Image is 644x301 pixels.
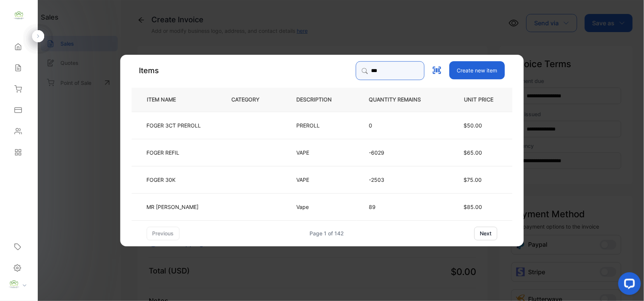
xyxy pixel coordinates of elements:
p: VAPE [297,149,317,157]
p: Items [139,65,159,76]
p: DESCRIPTION [297,96,344,104]
p: 0 [369,121,433,129]
span: $65.00 [464,149,482,156]
span: $85.00 [464,204,482,210]
button: previous [147,227,180,240]
p: ITEM NAME [144,96,188,104]
p: FOGER 3CT PREROLL [147,121,201,129]
p: 89 [369,203,433,211]
span: $50.00 [464,122,482,129]
p: MR [PERSON_NAME] [147,203,199,211]
p: VAPE [297,176,317,184]
span: $75.00 [464,177,482,183]
p: -6029 [369,149,433,157]
p: PREROLL [297,121,320,129]
button: next [475,227,498,240]
p: QUANTITY REMAINS [369,96,433,104]
p: FOGER 30K [147,176,176,184]
p: CATEGORY [232,96,272,104]
img: profile [8,279,20,290]
div: Page 1 of 142 [310,229,344,237]
p: FOGER REFIL [147,149,180,157]
img: logo [13,10,25,21]
iframe: LiveChat chat widget [612,269,644,301]
p: UNIT PRICE [458,96,500,104]
p: Vape [297,203,317,211]
button: Create new item [450,61,505,79]
p: -2503 [369,176,433,184]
